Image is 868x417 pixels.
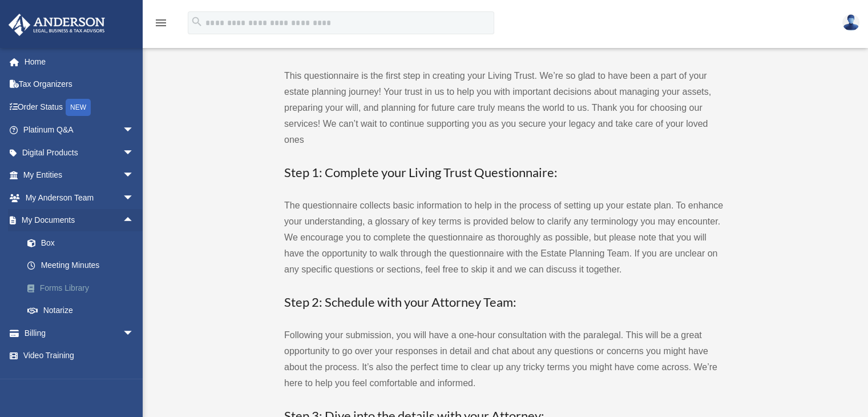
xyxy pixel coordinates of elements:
span: arrow_drop_down [123,141,146,165]
a: Order StatusNEW [8,95,151,119]
a: Platinum Q&Aarrow_drop_down [8,119,151,142]
a: Home [8,50,151,73]
a: Forms Library [16,276,151,299]
span: arrow_drop_down [123,164,146,187]
i: menu [154,16,168,30]
span: arrow_drop_down [123,186,146,210]
img: Anderson Advisors Platinum Portal [5,14,108,36]
a: My Entitiesarrow_drop_down [8,164,151,187]
i: search [191,15,203,28]
span: arrow_drop_down [123,119,146,142]
a: My Documentsarrow_drop_up [8,209,151,232]
a: Notarize [16,299,151,322]
img: User Pic [842,14,859,31]
h3: Step 1: Complete your Living Trust Questionnaire: [284,164,724,182]
a: menu [154,20,168,30]
p: The questionnaire collects basic information to help in the process of setting up your estate pla... [284,198,724,278]
span: arrow_drop_down [123,322,146,345]
h3: Step 2: Schedule with your Attorney Team: [284,294,724,311]
a: Meeting Minutes [16,254,151,277]
a: My Anderson Teamarrow_drop_down [8,186,151,209]
a: Digital Productsarrow_drop_down [8,141,151,164]
a: Box [16,231,151,254]
span: arrow_drop_up [123,209,146,232]
p: Following your submission, you will have a one-hour consultation with the paralegal. This will be... [284,327,724,391]
a: Billingarrow_drop_down [8,322,151,344]
a: Tax Organizers [8,73,151,96]
a: Video Training [8,344,151,367]
p: This questionnaire is the first step in creating your Living Trust. We’re so glad to have been a ... [284,68,724,148]
div: NEW [66,99,91,116]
